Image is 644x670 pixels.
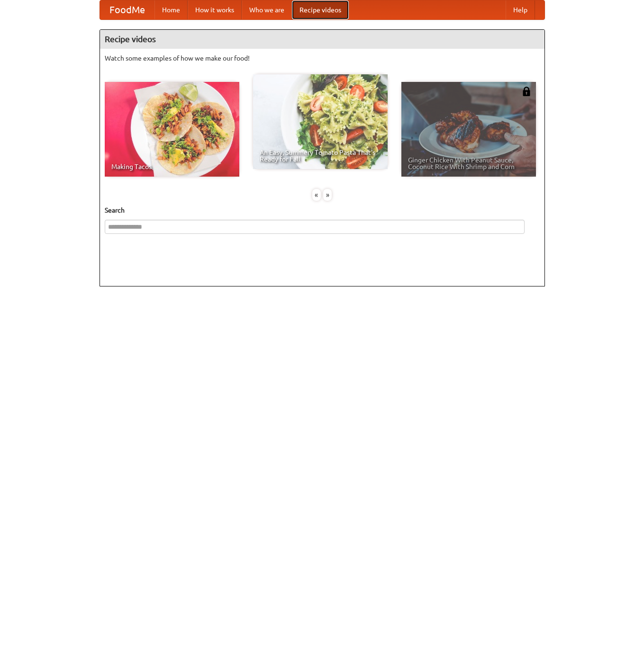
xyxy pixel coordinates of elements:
span: Making Tacos [111,163,233,170]
div: » [323,189,332,201]
h4: Recipe videos [100,30,544,49]
h5: Search [105,205,540,215]
div: « [312,189,321,201]
a: Making Tacos [105,82,239,177]
p: Watch some examples of how we make our food! [105,54,540,63]
span: An Easy, Summery Tomato Pasta That's Ready for Fall [260,149,381,162]
a: Home [154,0,188,19]
a: An Easy, Summery Tomato Pasta That's Ready for Fall [253,74,388,169]
a: How it works [188,0,242,19]
img: 483408.png [522,87,531,96]
a: Recipe videos [292,0,349,19]
a: Who we are [242,0,292,19]
a: FoodMe [100,0,154,19]
a: Help [506,0,535,19]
